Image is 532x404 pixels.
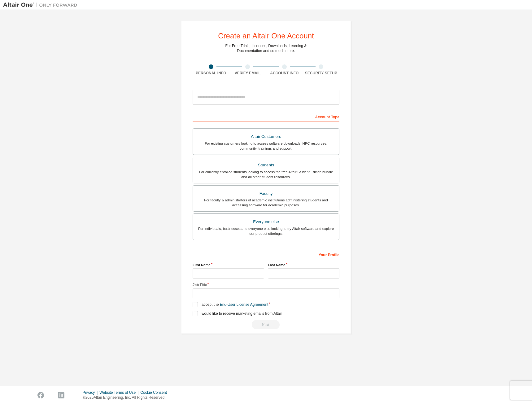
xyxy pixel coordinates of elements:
[197,132,335,141] div: Altair Customers
[193,112,339,121] div: Account Type
[193,71,229,76] div: Personal Info
[268,262,339,267] label: Last Name
[83,395,171,400] p: © 2025 Altair Engineering, Inc. All Rights Reserved.
[37,392,44,398] img: facebook.svg
[193,311,282,316] label: I would like to receive marketing emails from Altair
[197,217,335,226] div: Everyone else
[266,71,303,76] div: Account Info
[220,302,268,307] a: End-User License Agreement
[83,390,99,395] div: Privacy
[197,161,335,169] div: Students
[218,32,314,40] div: Create an Altair One Account
[197,169,335,179] div: For currently enrolled students looking to access the free Altair Student Edition bundle and all ...
[193,249,339,259] div: Your Profile
[3,2,81,8] img: Altair One
[99,390,140,395] div: Website Terms of Use
[140,390,170,395] div: Cookie Consent
[197,141,335,151] div: For existing customers looking to access software downloads, HPC resources, community, trainings ...
[229,71,266,76] div: Verify Email
[58,392,64,398] img: linkedin.svg
[225,43,307,53] div: For Free Trials, Licenses, Downloads, Learning & Documentation and so much more.
[193,282,339,287] label: Job Title
[197,198,335,208] div: For faculty & administrators of academic institutions administering students and accessing softwa...
[193,262,264,267] label: First Name
[197,226,335,236] div: For individuals, businesses and everyone else looking to try Altair software and explore our prod...
[193,302,268,307] label: I accept the
[197,189,335,198] div: Faculty
[193,320,339,329] div: Read and acccept EULA to continue
[303,71,340,76] div: Security Setup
